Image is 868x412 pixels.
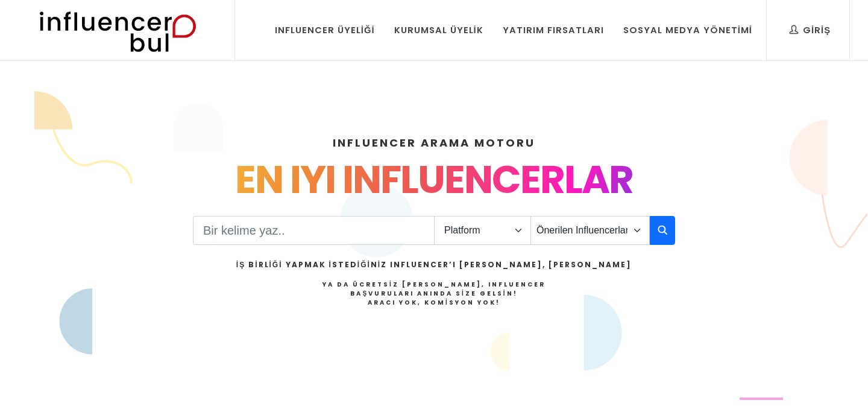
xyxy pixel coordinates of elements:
div: Yatırım Fırsatları [503,24,604,37]
div: EN IYI INFLUENCERLAR [43,151,825,209]
strong: Aracı Yok, Komisyon Yok! [368,298,500,307]
div: Kurumsal Üyelik [394,24,483,37]
input: Search [193,216,435,245]
h4: INFLUENCER ARAMA MOTORU [43,135,825,151]
h4: Ya da Ücretsiz [PERSON_NAME], Influencer Başvuruları Anında Size Gelsin! [236,280,632,307]
div: Giriş [790,24,831,37]
h2: İş Birliği Yapmak İstediğiniz Influencer’ı [PERSON_NAME], [PERSON_NAME] [236,259,632,270]
div: Influencer Üyeliği [275,24,375,37]
div: Sosyal Medya Yönetimi [623,24,752,37]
